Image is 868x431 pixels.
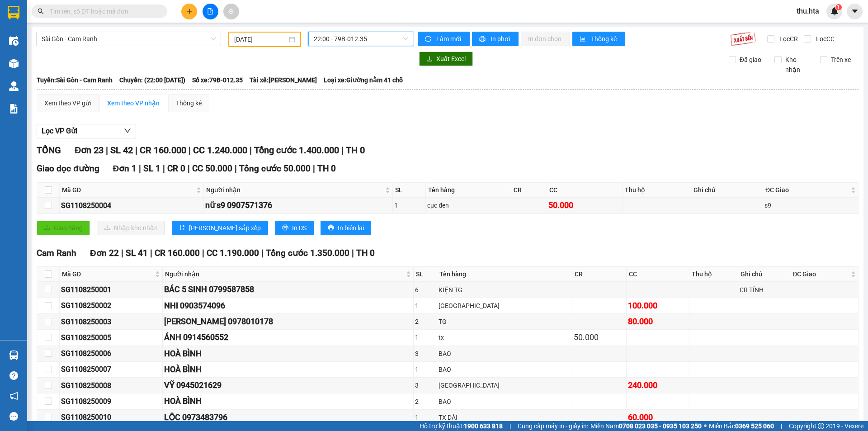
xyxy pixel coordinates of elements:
span: Trên xe [827,55,854,65]
span: CR 0 [167,163,185,174]
div: 6 [415,285,435,295]
div: SG1108250002 [61,300,161,311]
td: SG1108250004 [60,198,204,213]
span: | [150,248,152,258]
div: SG1108250010 [61,412,161,423]
div: Xem theo VP gửi [44,98,91,108]
strong: 0708 023 035 - 0935 103 250 [619,422,702,430]
span: Đơn 23 [75,145,104,156]
div: ÁNH 0914560552 [164,331,412,344]
button: sort-ascending[PERSON_NAME] sắp xếp [172,221,268,235]
button: aim [223,4,239,19]
span: Miền Bắc [709,421,774,431]
td: SG1108250002 [60,298,163,314]
div: CR TÍNH [740,285,789,295]
th: Ghi chú [738,267,791,282]
span: | [261,248,264,258]
span: Người nhận [165,269,404,279]
sup: 1 [835,4,842,10]
td: SG1108250001 [60,282,163,298]
th: CC [547,183,623,198]
span: Chuyến: (22:00 [DATE]) [119,75,185,85]
span: Kho nhận [782,55,813,75]
span: | [781,421,782,431]
span: | [313,163,315,174]
div: NHI 0903574096 [164,299,412,312]
div: [GEOGRAPHIC_DATA] [439,380,571,390]
span: ⚪️ [704,424,707,428]
span: | [509,421,511,431]
th: CR [511,183,547,198]
span: | [163,163,165,174]
span: Thống kê [591,34,618,44]
img: warehouse-icon [9,350,19,360]
span: thu.hta [789,5,826,17]
td: SG1108250010 [60,410,163,426]
div: LỘC 0973483796 [164,411,412,424]
span: | [135,145,137,156]
span: Cam Ranh [37,248,76,258]
button: downloadNhập kho nhận [97,221,165,235]
div: SG1108250007 [61,364,161,375]
div: cục đen [427,200,509,210]
input: Tìm tên, số ĐT hoặc mã đơn [50,6,156,16]
span: Tổng cước 1.350.000 [266,248,349,258]
th: SL [414,267,437,282]
div: SG1108250001 [61,284,161,295]
span: Giao dọc đường [37,163,99,174]
span: bar-chart [580,36,587,43]
div: 50.000 [574,331,625,344]
button: In đơn chọn [521,32,570,46]
td: SG1108250003 [60,314,163,330]
img: 9k= [730,32,756,46]
input: 11/08/2025 [234,34,287,44]
span: | [352,248,354,258]
span: SL 42 [110,145,133,156]
span: | [121,248,123,258]
span: printer [479,36,487,43]
b: Tuyến: Sài Gòn - Cam Ranh [37,76,113,84]
span: Sài Gòn - Cam Ranh [42,32,216,46]
button: uploadGiao hàng [37,221,90,235]
strong: 0369 525 060 [735,422,774,430]
div: 1 [415,332,435,342]
span: SL 41 [126,248,148,258]
button: downloadXuất Excel [419,52,473,66]
div: [PERSON_NAME] 0978010178 [164,315,412,328]
div: BAO [439,349,571,359]
span: Mã GD [62,185,194,195]
span: Lọc VP Gửi [42,125,77,137]
span: sync [425,36,433,43]
div: 100.000 [628,299,688,312]
td: SG1108250006 [60,346,163,362]
button: printerIn DS [275,221,314,235]
img: icon-new-feature [830,7,839,15]
span: sort-ascending [179,224,185,232]
span: TỔNG [37,145,61,156]
div: 50.000 [548,199,621,212]
td: SG1108250009 [60,393,163,409]
div: SG1108250004 [61,200,202,211]
div: SG1108250003 [61,316,161,327]
button: syncLàm mới [418,32,470,46]
span: ĐC Giao [765,185,849,195]
div: SG1108250005 [61,332,161,343]
span: notification [9,392,18,400]
span: 1 [837,4,840,10]
div: VỸ 0945021629 [164,379,412,392]
span: | [188,163,190,174]
div: HOÀ BÌNH [164,395,412,407]
span: Mã GD [62,269,153,279]
span: CR 160.000 [155,248,200,258]
div: SG1108250006 [61,348,161,359]
span: In phơi [491,34,511,44]
span: aim [228,8,234,14]
span: caret-down [851,7,859,15]
span: search [38,8,44,14]
span: file-add [207,8,213,14]
span: copyright [818,423,824,429]
span: Loại xe: Giường nằm 41 chỗ [324,75,403,85]
span: down [124,127,131,134]
img: warehouse-icon [9,59,19,68]
span: | [202,248,204,258]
